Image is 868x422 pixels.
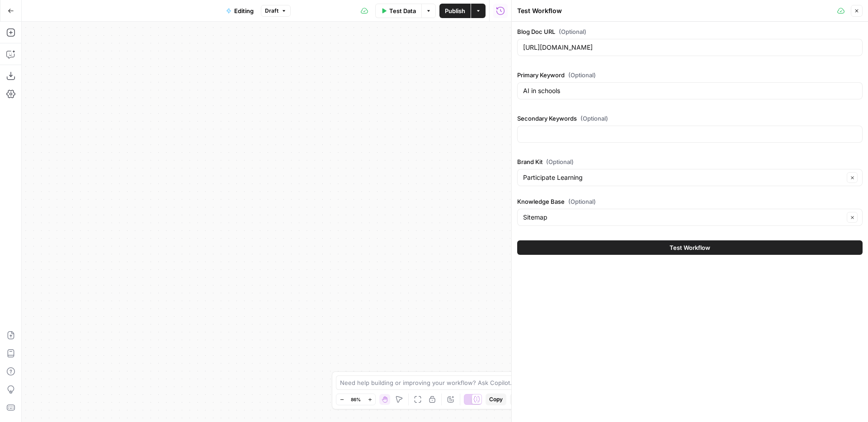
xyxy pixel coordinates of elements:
input: Sitemap [523,213,844,222]
button: Copy [486,394,506,405]
span: (Optional) [568,70,596,80]
button: Draft [261,5,291,17]
span: Test Workflow [670,243,710,252]
span: (Optional) [580,114,608,123]
span: (Optional) [568,197,596,206]
span: Publish [445,6,465,15]
span: (Optional) [546,157,574,166]
label: Brand Kit [517,157,863,166]
button: Editing [221,4,259,18]
label: Primary Keyword [517,70,863,80]
span: (Optional) [559,27,586,36]
button: Publish [439,4,471,18]
button: Test Workflow [517,240,863,255]
span: Copy [489,395,503,403]
span: Editing [234,6,254,15]
input: Participate Learning [523,173,844,182]
button: Test Data [375,4,421,18]
label: Secondary Keywords [517,114,863,123]
label: Knowledge Base [517,197,863,206]
span: 86% [351,396,361,403]
span: Draft [265,7,278,15]
label: Blog Doc URL [517,27,863,36]
span: Test Data [389,6,416,15]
